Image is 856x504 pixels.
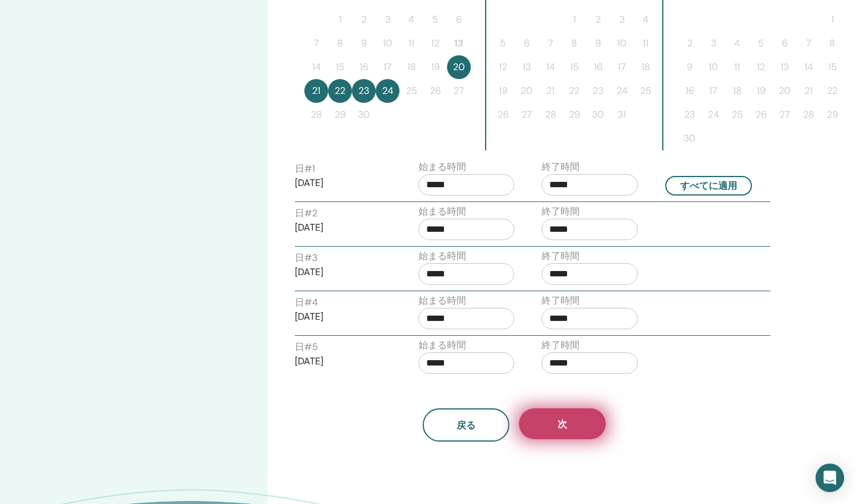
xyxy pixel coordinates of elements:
[562,79,586,103] button: 22
[352,55,376,79] button: 16
[447,79,471,103] button: 27
[491,79,515,103] button: 19
[491,103,515,127] button: 26
[399,31,423,55] button: 11
[701,103,725,127] button: 24
[701,79,725,103] button: 17
[423,55,447,79] button: 19
[562,103,586,127] button: 29
[295,206,317,220] label: 日 # 2
[376,79,399,103] button: 24
[295,176,391,190] p: [DATE]
[304,79,328,103] button: 21
[539,31,562,55] button: 7
[586,55,610,79] button: 16
[820,79,844,103] button: 22
[634,8,657,31] button: 4
[701,55,725,79] button: 10
[773,55,797,79] button: 13
[558,418,567,430] span: 次
[797,103,820,127] button: 28
[749,103,773,127] button: 26
[423,8,447,31] button: 5
[539,55,562,79] button: 14
[542,249,580,263] label: 終了時間
[295,162,315,176] label: 日 # 1
[634,79,657,103] button: 25
[447,55,471,79] button: 20
[749,55,773,79] button: 12
[797,55,820,79] button: 14
[328,55,352,79] button: 15
[539,79,562,103] button: 21
[447,31,471,55] button: 13
[749,31,773,55] button: 5
[423,31,447,55] button: 12
[328,103,352,127] button: 29
[773,79,797,103] button: 20
[797,79,820,103] button: 21
[725,103,749,127] button: 25
[542,294,580,308] label: 終了時間
[304,103,328,127] button: 28
[328,8,352,31] button: 1
[515,31,539,55] button: 6
[352,8,376,31] button: 2
[423,79,447,103] button: 26
[295,220,391,235] p: [DATE]
[586,79,610,103] button: 23
[491,55,515,79] button: 12
[295,310,391,324] p: [DATE]
[542,338,580,352] label: 終了時間
[515,79,539,103] button: 20
[418,338,466,352] label: 始まる時間
[610,31,634,55] button: 10
[328,31,352,55] button: 8
[418,204,466,219] label: 始まる時間
[542,160,580,174] label: 終了時間
[797,31,820,55] button: 7
[376,8,399,31] button: 3
[562,31,586,55] button: 8
[610,55,634,79] button: 17
[295,265,391,279] p: [DATE]
[773,103,797,127] button: 27
[725,55,749,79] button: 11
[352,103,376,127] button: 30
[418,249,466,263] label: 始まる時間
[610,103,634,127] button: 31
[447,8,471,31] button: 6
[725,31,749,55] button: 4
[399,79,423,103] button: 25
[304,31,328,55] button: 7
[820,8,844,31] button: 1
[423,408,509,442] button: 戻る
[725,79,749,103] button: 18
[418,160,466,174] label: 始まる時間
[665,176,752,196] button: すべてに適用
[816,464,844,492] div: Open Intercom Messenger
[678,55,701,79] button: 9
[586,103,610,127] button: 30
[295,295,318,310] label: 日 # 4
[678,127,701,150] button: 30
[328,79,352,103] button: 22
[562,55,586,79] button: 15
[295,354,391,368] p: [DATE]
[542,204,580,219] label: 終了時間
[678,103,701,127] button: 23
[376,31,399,55] button: 10
[539,103,562,127] button: 28
[586,31,610,55] button: 9
[376,55,399,79] button: 17
[295,340,318,354] label: 日 # 5
[701,31,725,55] button: 3
[304,55,328,79] button: 14
[678,31,701,55] button: 2
[562,8,586,31] button: 1
[820,31,844,55] button: 8
[399,8,423,31] button: 4
[773,31,797,55] button: 6
[295,251,317,265] label: 日 # 3
[352,79,376,103] button: 23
